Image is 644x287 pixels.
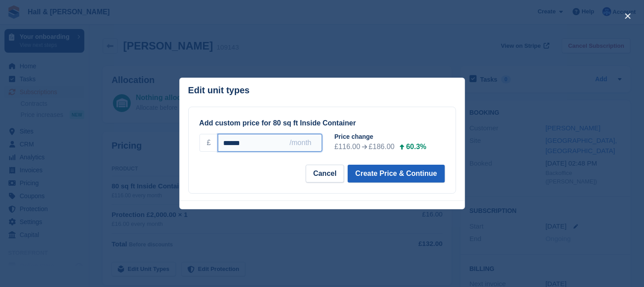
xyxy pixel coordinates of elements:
div: Add custom price for 80 sq ft Inside Container [199,118,445,129]
div: 60.3% [406,141,426,152]
button: Cancel [306,165,344,183]
button: close [621,9,635,23]
div: £116.00 [335,141,361,152]
button: Create Price & Continue [348,165,445,183]
div: Price change [335,132,452,141]
div: £186.00 [369,141,395,152]
p: Edit unit types [188,85,250,96]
